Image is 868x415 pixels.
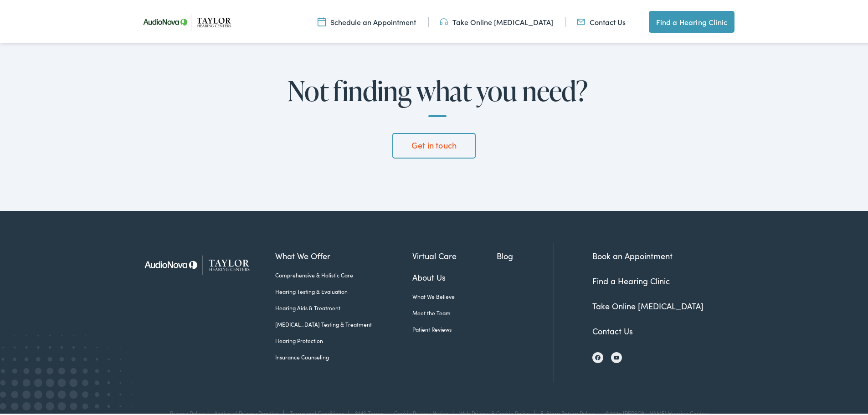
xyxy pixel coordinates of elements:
[592,298,704,310] a: Take Online [MEDICAL_DATA]
[275,286,412,294] a: Hearing Testing & Evaluation
[497,248,554,260] a: Blog
[275,318,412,327] a: [MEDICAL_DATA] Testing & Treatment
[412,291,497,299] a: What We Believe
[394,407,448,415] a: Cookie Privacy Notice
[595,353,601,359] img: Facebook icon, indicating the presence of the site or brand on the social media platform.
[318,15,416,25] a: Schedule an Appointment
[275,351,412,359] a: Insurance Counseling
[649,9,734,31] a: Find a Hearing Clinic
[275,269,412,277] a: Comprehensive & Holistic Care
[540,407,594,415] a: E-Store Return Policy
[592,323,633,335] a: Contact Us
[215,407,279,415] a: Notice of Privacy Practice
[275,248,412,260] a: What We Offer
[412,323,497,332] a: Patient Reviews
[440,15,553,25] a: Take Online [MEDICAL_DATA]
[577,15,626,25] a: Contact Us
[592,248,673,260] a: Book an Appointment
[273,74,601,115] h2: Not finding what you need?
[170,407,204,415] a: Privacy Policy
[412,307,497,315] a: Meet the Team
[392,131,475,157] a: Get in touch
[355,407,383,415] a: SMS Terms
[275,302,412,310] a: Hearing Aids & Treatment
[592,273,670,285] a: Find a Hearing Clinic
[318,15,326,25] img: utility icon
[290,407,344,415] a: Terms and Conditions
[601,408,709,415] div: ©2025 [PERSON_NAME] Hearing Centers
[577,15,585,25] img: utility icon
[614,354,619,359] img: YouTube
[412,269,497,282] a: About Us
[440,15,448,25] img: utility icon
[275,335,412,343] a: Hearing Protection
[137,241,262,285] img: Taylor Hearing Centers
[412,248,497,260] a: Virtual Care
[459,407,529,415] a: Web Privacy & Cookie Policy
